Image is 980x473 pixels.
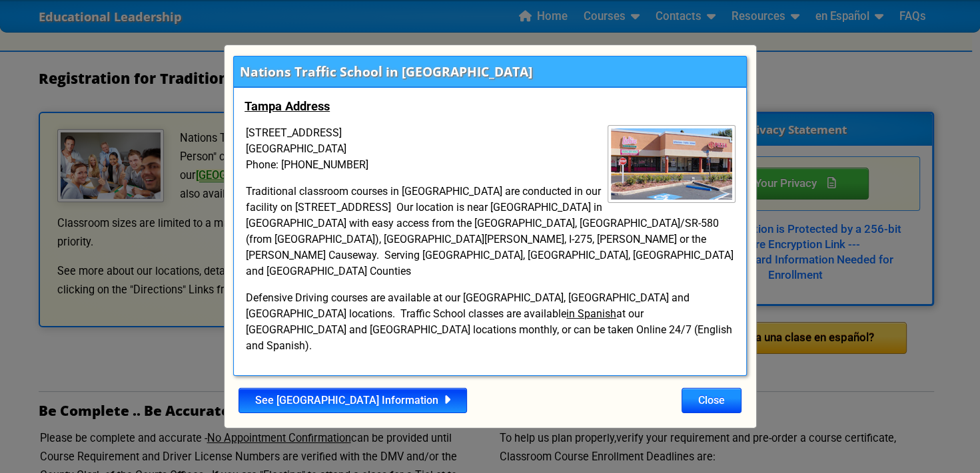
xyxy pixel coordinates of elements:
p: Traditional classroom courses in [GEOGRAPHIC_DATA] are conducted in our facility on [STREET_ADDRE... [245,184,735,279]
p: [STREET_ADDRESS] [GEOGRAPHIC_DATA] Phone: [PHONE_NUMBER] [245,125,735,173]
img: Nation Traffic School in Tampa [608,125,735,203]
h4: Tampa Address [245,98,735,114]
h3: Nations Traffic School in [GEOGRAPHIC_DATA] [240,63,532,80]
p: Defensive Driving courses are available at our [GEOGRAPHIC_DATA], [GEOGRAPHIC_DATA] and [GEOGRAPH... [245,290,735,354]
u: in Spanish [566,307,616,320]
a: See [GEOGRAPHIC_DATA] Information [239,388,467,413]
button: Close [682,388,741,413]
